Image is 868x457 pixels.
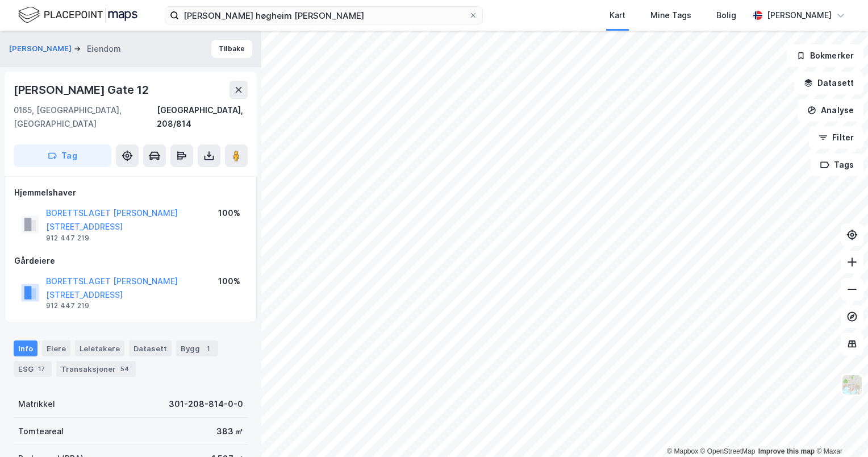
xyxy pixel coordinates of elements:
[14,81,151,99] div: [PERSON_NAME] Gate 12
[794,72,863,94] button: Datasett
[700,447,756,455] a: OpenStreetMap
[218,206,240,220] div: 100%
[42,340,70,356] div: Eiere
[87,42,121,56] div: Eiendom
[650,9,691,22] div: Mine Tags
[46,234,89,243] div: 912 447 219
[129,340,172,356] div: Datasett
[14,340,37,356] div: Info
[14,361,52,377] div: ESG
[179,7,469,24] input: Søk på adresse, matrikkel, gårdeiere, leietakere eller personer
[811,153,863,176] button: Tags
[218,275,240,288] div: 100%
[36,363,47,375] div: 17
[610,9,625,22] div: Kart
[767,9,832,22] div: [PERSON_NAME]
[14,254,247,268] div: Gårdeiere
[758,447,815,455] a: Improve this map
[18,5,137,25] img: logo.f888ab2527a4732fd821a326f86c7f29.svg
[46,301,89,310] div: 912 447 219
[811,402,868,457] div: Kontrollprogram for chat
[811,402,868,457] iframe: Chat Widget
[18,397,55,411] div: Matrikkel
[14,186,247,200] div: Hjemmelshaver
[176,340,218,356] div: Bygg
[157,103,248,131] div: [GEOGRAPHIC_DATA], 208/814
[211,40,252,58] button: Tilbake
[798,99,863,122] button: Analyse
[841,374,863,396] img: Z
[787,44,863,67] button: Bokmerker
[716,9,736,22] div: Bolig
[118,363,131,375] div: 54
[56,361,136,377] div: Transaksjoner
[169,397,243,411] div: 301-208-814-0-0
[14,144,111,167] button: Tag
[75,340,124,356] div: Leietakere
[18,425,64,438] div: Tomteareal
[667,447,698,455] a: Mapbox
[216,425,243,438] div: 383 ㎡
[14,103,157,131] div: 0165, [GEOGRAPHIC_DATA], [GEOGRAPHIC_DATA]
[9,43,74,55] button: [PERSON_NAME]
[809,126,863,149] button: Filter
[202,343,214,354] div: 1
